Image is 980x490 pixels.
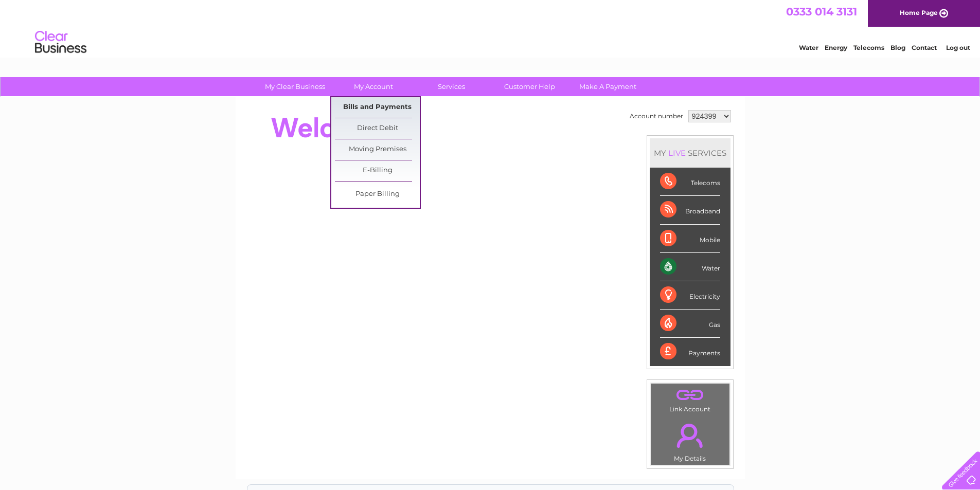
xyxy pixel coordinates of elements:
[565,77,650,96] a: Make A Payment
[660,225,720,253] div: Mobile
[825,44,847,51] a: Energy
[660,338,720,366] div: Payments
[253,77,337,96] a: My Clear Business
[946,44,970,51] a: Log out
[335,97,420,118] a: Bills and Payments
[660,196,720,224] div: Broadband
[660,168,720,196] div: Telecoms
[335,118,420,139] a: Direct Debit
[34,27,87,58] img: logo.png
[890,44,905,51] a: Blog
[666,148,688,158] div: LIVE
[331,77,416,96] a: My Account
[650,415,730,465] td: My Details
[660,281,720,310] div: Electricity
[627,107,686,125] td: Account number
[853,44,884,51] a: Telecoms
[650,138,730,168] div: MY SERVICES
[335,184,420,205] a: Paper Billing
[660,310,720,338] div: Gas
[786,5,857,18] a: 0333 014 3131
[653,386,727,404] a: .
[653,418,727,453] a: .
[650,383,730,415] td: Link Account
[335,160,420,181] a: E-Billing
[660,253,720,281] div: Water
[335,139,420,160] a: Moving Premises
[912,44,937,51] a: Contact
[247,6,734,50] div: Clear Business is a trading name of Verastar Limited (registered in [GEOGRAPHIC_DATA] No. 3667643...
[409,77,494,96] a: Services
[799,44,818,51] a: Water
[487,77,572,96] a: Customer Help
